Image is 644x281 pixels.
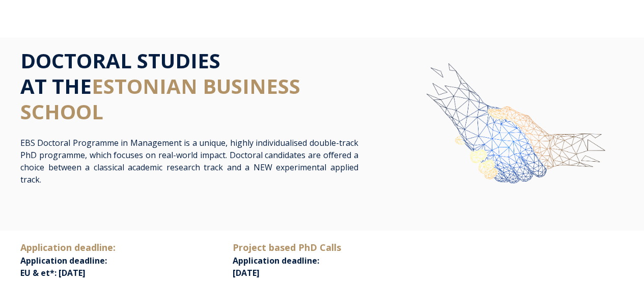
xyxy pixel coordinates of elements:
span: EU & et*: [DATE] [20,267,86,278]
span: ESTONIAN BUSINESS SCHOOL [20,72,300,125]
span: [DATE] [233,267,260,278]
p: EBS Doctoral Programme in Management is a unique, highly individualised double-track PhD programm... [20,137,358,186]
span: Application deadline: [20,241,116,253]
img: img-ebs-hand [392,48,624,227]
h1: DOCTORAL STUDIES AT THE [20,48,358,124]
span: Application deadline: [233,242,341,266]
span: Project based PhD Calls [233,241,341,253]
span: Application deadline: [20,255,107,266]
